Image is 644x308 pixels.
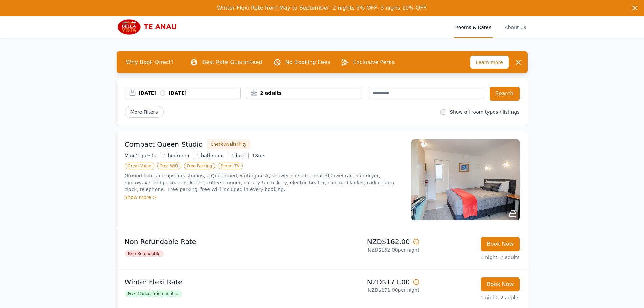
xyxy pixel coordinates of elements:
span: Smart TV [218,163,243,169]
span: Winter Flexi Rate from May to September, 2 nights 5% OFF, 3 nighs 10% OFF. [217,5,427,11]
h3: Compact Queen Studio [125,140,203,149]
p: NZD$171.00 [325,277,420,287]
p: NZD$162.00 per night [325,246,420,253]
p: Non Refundable Rate [125,237,319,246]
a: About Us [503,16,527,38]
span: 1 bed | [231,153,249,158]
span: Learn more [470,56,509,69]
p: 1 night, 2 adults [425,294,520,301]
p: NZD$162.00 [325,237,420,246]
p: Winter Flexi Rate [125,277,319,287]
p: Best Rate Guaranteed [202,58,262,66]
p: Ground floor and upstairs studios, a Queen bed, writing desk, shower en suite, heated towel rail,... [125,172,403,193]
button: Book Now [481,277,520,291]
span: 1 bedroom | [163,153,194,158]
p: 1 night, 2 adults [425,254,520,261]
span: Free WiFi [157,163,182,169]
span: Max 2 guests | [125,153,161,158]
p: Exclusive Perks [353,58,395,66]
span: Free Cancellation until ... [125,290,182,297]
span: Free Parking [184,163,215,169]
span: 1 bathroom | [196,153,229,158]
img: Bella Vista Te Anau [117,19,182,35]
div: [DATE] [DATE] [139,90,241,96]
a: Rooms & Rates [454,16,493,38]
span: More Filters [125,106,164,118]
span: 18m² [252,153,264,158]
span: Why Book Direct? [121,55,180,69]
p: No Booking Fees [285,58,330,66]
p: NZD$171.00 per night [325,287,420,293]
button: Search [490,87,520,101]
button: Check Availability [207,139,250,149]
label: Show all room types / listings [450,109,519,115]
div: Show more > [125,194,403,201]
span: Great Value [125,163,154,169]
button: Book Now [481,237,520,251]
div: 2 adults [246,90,362,96]
span: Non Refundable [125,250,164,257]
